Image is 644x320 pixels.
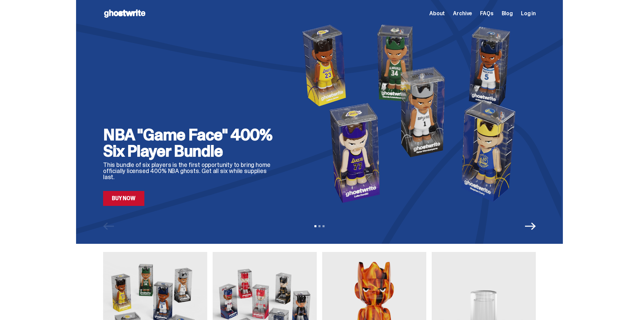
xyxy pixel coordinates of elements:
[318,225,320,227] button: View slide 2
[103,127,279,159] h2: NBA "Game Face" 400% Six Player Bundle
[502,11,513,16] a: Blog
[525,221,536,232] button: Next
[429,11,445,16] a: About
[480,11,493,16] a: FAQs
[453,11,472,16] a: Archive
[103,162,279,180] p: This bundle of six players is the first opportunity to bring home officially licensed 400% NBA gh...
[521,11,536,16] a: Log in
[103,191,144,206] a: Buy Now
[323,225,325,227] button: View slide 3
[290,21,536,206] img: NBA "Game Face" 400% Six Player Bundle
[314,225,316,227] button: View slide 1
